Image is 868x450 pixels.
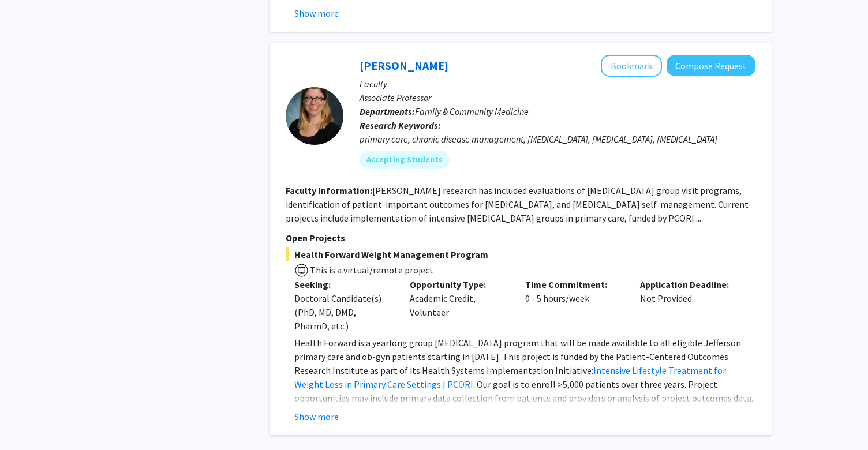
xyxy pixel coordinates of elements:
[9,398,49,441] iframe: Chat
[294,277,392,291] p: Seeking:
[415,106,529,117] span: Family & Community Medicine
[286,185,749,224] fg-read-more: [PERSON_NAME] research has included evaluations of [MEDICAL_DATA] group visit programs, identific...
[294,336,755,419] p: Health Forward is a yearlong group [MEDICAL_DATA] program that will be made available to all elig...
[401,277,517,333] div: Academic Credit, Volunteer
[294,291,392,333] div: Doctoral Candidate(s) (PhD, MD, DMD, PharmD, etc.)
[360,77,755,91] p: Faculty
[294,410,339,423] button: Show more
[360,58,448,73] a: [PERSON_NAME]
[601,55,662,77] button: Add Amy Cunningham to Bookmarks
[640,277,738,291] p: Application Deadline:
[525,277,623,291] p: Time Commitment:
[360,132,755,146] div: primary care, chronic disease management, [MEDICAL_DATA], [MEDICAL_DATA], [MEDICAL_DATA]
[309,264,433,276] span: This is a virtual/remote project
[360,151,450,169] mat-chip: Accepting Students
[286,247,755,261] span: Health Forward Weight Management Program
[517,277,632,333] div: 0 - 5 hours/week
[286,231,755,245] p: Open Projects
[360,106,415,117] b: Departments:
[294,6,339,20] button: Show more
[360,91,755,104] p: Associate Professor
[286,185,372,196] b: Faculty Information:
[410,277,508,291] p: Opportunity Type:
[631,277,747,333] div: Not Provided
[667,55,755,76] button: Compose Request to Amy Cunningham
[360,119,441,131] b: Research Keywords:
